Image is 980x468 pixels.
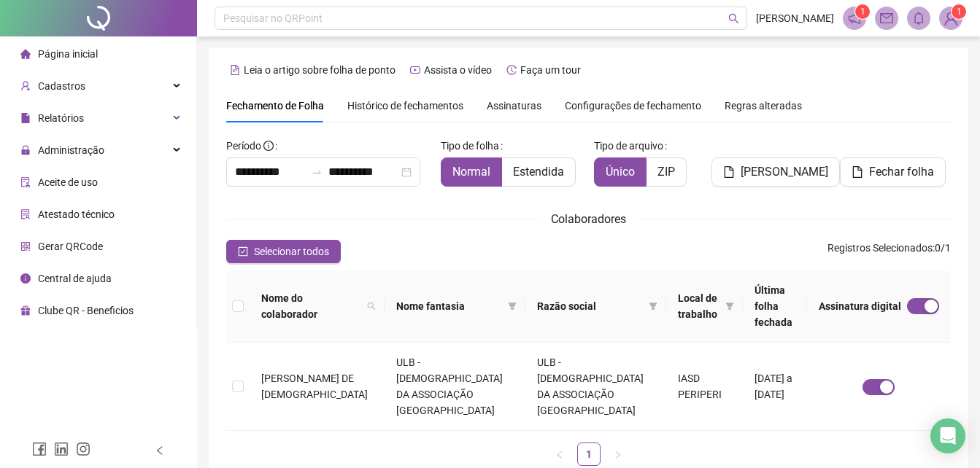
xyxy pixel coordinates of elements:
button: left [548,442,571,466]
span: Aceite de uso [38,176,98,188]
span: Tipo de arquivo [594,138,663,154]
span: Fechar folha [869,163,934,181]
span: Página inicial [38,48,98,60]
span: Tipo de folha [441,138,499,154]
td: ULB - [DEMOGRAPHIC_DATA] DA ASSOCIAÇÃO [GEOGRAPHIC_DATA] [525,343,666,431]
span: Assinatura digital [819,298,901,314]
span: Selecionar todos [254,243,329,260]
span: [PERSON_NAME] [756,10,834,26]
span: ZIP [657,165,675,179]
span: Local de trabalho [678,290,719,322]
span: instagram [76,442,90,456]
span: Clube QR - Beneficios [38,305,134,316]
span: search [367,302,376,311]
div: Open Intercom Messenger [930,418,965,453]
span: gift [20,305,31,316]
span: left [555,451,564,459]
span: file [723,166,735,178]
span: file [852,166,863,178]
span: Estendida [513,165,564,179]
span: Assinaturas [487,101,541,111]
span: youtube [410,65,420,75]
span: lock [20,145,31,155]
button: Fechar folha [840,157,946,187]
img: 58833 [940,7,962,29]
li: Próxima página [606,442,630,466]
span: Registros Selecionados [827,242,933,254]
button: [PERSON_NAME] [711,157,840,187]
span: search [728,13,739,24]
span: swap-right [311,166,323,178]
button: right [606,442,630,466]
span: 1 [957,7,962,17]
span: check-square [238,246,248,257]
span: Período [226,140,261,152]
span: Fechamento de Folha [226,100,324,112]
span: filter [505,295,520,317]
span: Nome fantasia [396,298,502,314]
span: Cadastros [38,80,85,92]
span: bell [912,12,925,25]
span: Configurações de fechamento [565,101,701,111]
span: Atestado técnico [38,208,115,220]
span: Relatórios [38,112,84,124]
span: Razão social [537,298,643,314]
li: Página anterior [548,442,571,466]
td: [DATE] a [DATE] [743,343,807,431]
span: Regras alteradas [725,101,802,111]
span: : 0 / 1 [827,240,951,263]
td: IASD PERIPERI [666,343,743,431]
th: Última folha fechada [743,270,807,343]
span: home [20,49,31,59]
sup: Atualize o seu contato no menu Meus Dados [952,4,966,19]
a: 1 [578,443,600,465]
span: Administração [38,144,104,156]
span: file [20,113,31,123]
span: to [311,166,323,178]
span: Gerar QRCode [38,241,103,252]
span: file-text [230,65,240,75]
span: Único [606,165,635,179]
span: Central de ajuda [38,273,112,284]
span: Nome do colaborador [261,290,361,322]
span: solution [20,209,31,219]
span: Histórico de fechamentos [347,100,463,112]
span: facebook [32,442,47,456]
span: left [155,445,165,456]
span: filter [722,287,737,325]
span: info-circle [263,141,274,151]
button: Selecionar todos [226,240,341,263]
span: notification [848,12,861,25]
span: filter [646,295,660,317]
span: Colaboradores [551,212,626,226]
span: history [506,65,517,75]
span: audit [20,177,31,187]
span: filter [725,302,734,311]
span: filter [508,302,517,311]
sup: 1 [855,4,870,19]
span: Normal [452,165,490,179]
span: 1 [860,7,865,17]
span: linkedin [54,442,69,456]
span: [PERSON_NAME] DE [DEMOGRAPHIC_DATA] [261,373,368,400]
span: Assista o vídeo [424,64,492,76]
span: [PERSON_NAME] [741,163,828,181]
span: right [614,451,622,459]
td: ULB - [DEMOGRAPHIC_DATA] DA ASSOCIAÇÃO [GEOGRAPHIC_DATA] [385,343,525,431]
span: filter [649,302,657,311]
span: Faça um tour [520,64,581,76]
li: 1 [577,442,601,466]
span: Leia o artigo sobre folha de ponto [244,64,396,76]
span: info-circle [20,273,31,284]
span: search [364,287,379,325]
span: qrcode [20,241,31,251]
span: user-add [20,81,31,91]
span: mail [880,12,893,25]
